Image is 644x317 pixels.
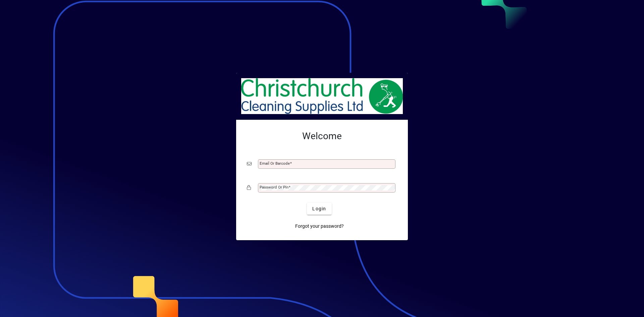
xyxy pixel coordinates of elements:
[260,185,288,190] mat-label: Password or Pin
[292,220,346,232] a: Forgot your password?
[247,130,397,142] h2: Welcome
[312,205,326,212] span: Login
[295,223,344,230] span: Forgot your password?
[260,161,290,166] mat-label: Email or Barcode
[307,203,331,215] button: Login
